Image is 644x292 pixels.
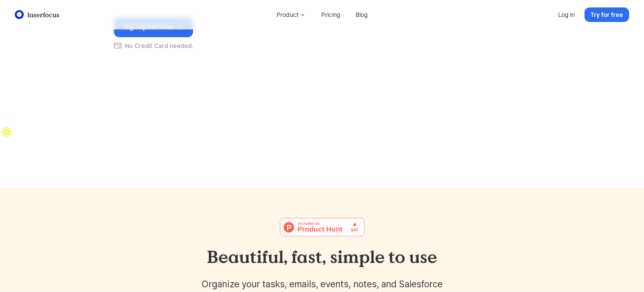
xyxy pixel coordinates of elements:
a: Try for free [585,7,629,22]
h2: Beautiful, fast, simple to use [207,247,437,266]
button: Product [270,7,311,22]
a: Blog [350,7,374,22]
div: No Credit Card needed. [114,37,193,49]
a: laserfocus [13,8,61,21]
a: Log in [552,7,581,22]
img: Laserfocus - Beautiful UX for Salesforce users | Product Hunt [280,218,364,236]
a: Pricing [315,7,346,22]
